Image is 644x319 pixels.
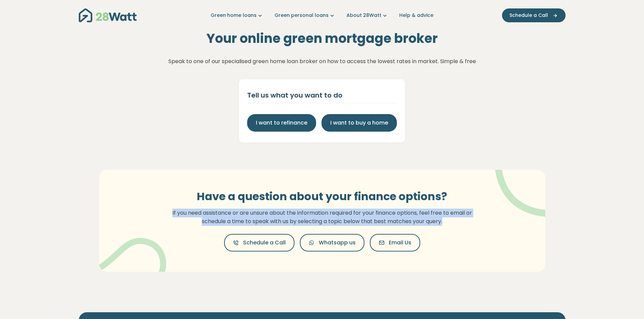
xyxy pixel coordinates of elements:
[211,12,264,19] a: Green home loans
[224,234,294,251] button: Schedule a Call
[168,190,476,203] h3: Have a question about your finance options?
[319,239,356,247] span: Whatsapp us
[168,57,476,66] p: Speak to one of our specialised green home loan broker on how to access the lowest rates in marke...
[370,234,420,251] button: Email Us
[509,12,548,19] span: Schedule a Call
[256,119,307,127] span: I want to refinance
[477,151,566,217] img: vector
[321,114,397,132] button: I want to buy a home
[247,90,397,100] div: Tell us what you want to do
[94,220,166,288] img: vector
[399,12,433,19] a: Help & advice
[389,239,411,247] span: Email Us
[207,31,438,46] h2: Your online green mortgage broker
[168,209,476,226] p: If you need assistance or are unsure about the information required for your finance options, fee...
[347,12,388,19] a: About 28Watt
[502,8,566,22] button: Schedule a Call
[275,12,336,19] a: Green personal loans
[330,119,388,127] span: I want to buy a home
[79,8,137,22] img: 28Watt
[247,114,316,132] button: I want to refinance
[300,234,364,251] button: Whatsapp us
[243,239,286,247] span: Schedule a Call
[79,7,566,24] nav: Main navigation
